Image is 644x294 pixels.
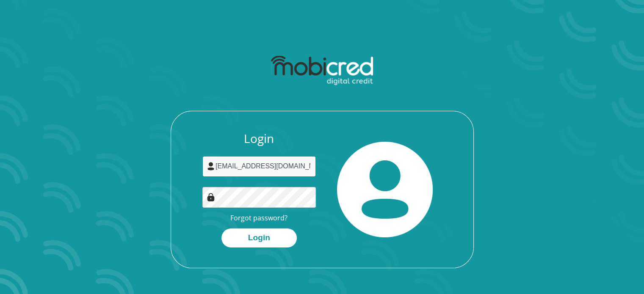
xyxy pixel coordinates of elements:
img: mobicred logo [271,56,373,85]
img: Image [207,193,215,201]
input: Username [202,156,316,177]
img: user-icon image [207,162,215,170]
a: Forgot password? [230,213,287,223]
h3: Login [202,132,316,146]
button: Login [221,228,297,247]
